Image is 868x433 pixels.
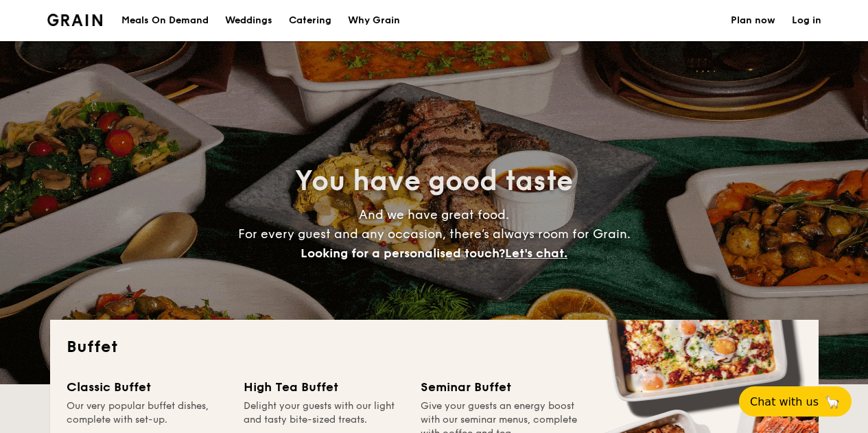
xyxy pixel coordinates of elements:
span: 🦙 [824,394,841,410]
div: High Tea Buffet [244,377,404,397]
span: Chat with us [750,395,819,408]
h2: Buffet [67,336,802,358]
span: Let's chat. [505,246,567,261]
div: Seminar Buffet [421,377,581,397]
span: You have good taste [295,165,573,198]
span: Looking for a personalised touch? [301,246,505,261]
img: Grain [47,14,103,26]
span: And we have great food. For every guest and any occasion, there’s always room for Grain. [238,207,631,261]
a: Logotype [47,14,103,26]
button: Chat with us🦙 [739,386,852,417]
div: Classic Buffet [67,377,227,397]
